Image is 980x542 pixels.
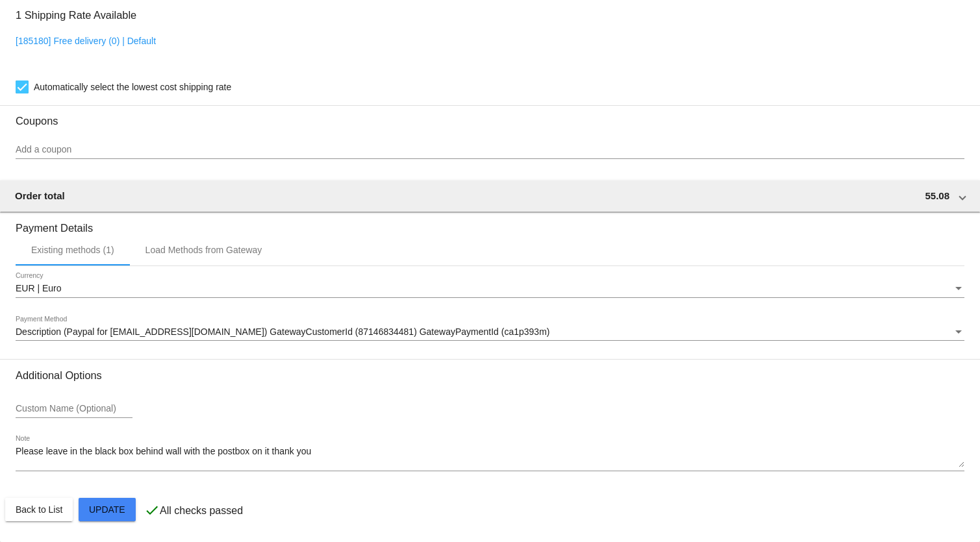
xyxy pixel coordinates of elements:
[16,327,964,338] mat-select: Payment Method
[16,284,964,294] mat-select: Currency
[79,498,136,521] button: Update
[145,245,262,255] div: Load Methods from Gateway
[16,1,136,29] h3: 1 Shipping Rate Available
[160,505,243,517] p: All checks passed
[16,326,549,337] span: Description (Paypal for [EMAIL_ADDRESS][DOMAIN_NAME]) GatewayCustomerId (87146834481) GatewayPaym...
[16,369,964,382] h3: Additional Options
[144,502,160,518] mat-icon: check
[16,36,156,46] a: [185180] Free delivery (0) | Default
[925,190,949,201] span: 55.08
[89,504,125,515] span: Update
[16,145,964,155] input: Add a coupon
[16,105,964,127] h3: Coupons
[5,498,73,521] button: Back to List
[16,404,132,414] input: Custom Name (Optional)
[15,190,65,201] span: Order total
[16,283,62,293] span: EUR | Euro
[31,245,114,255] div: Existing methods (1)
[34,79,231,95] span: Automatically select the lowest cost shipping rate
[16,212,964,234] h3: Payment Details
[16,504,62,515] span: Back to List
